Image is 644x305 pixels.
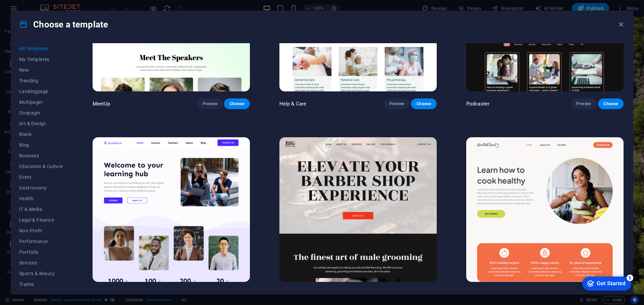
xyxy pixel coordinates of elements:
span: Event [19,174,63,180]
button: IT & Media [19,204,63,215]
button: My Templates [19,54,63,65]
span: Performance [19,239,63,244]
img: BIG Barber Shop [279,137,437,282]
button: Portfolio [19,247,63,257]
img: Health & Food [466,137,624,282]
button: Performance [19,236,63,247]
button: Health [19,193,63,204]
button: Choose [598,98,624,109]
div: 5 [50,1,56,8]
span: Choose [416,101,431,106]
button: Preview [571,98,596,109]
span: Health [19,196,63,201]
button: Business [19,150,63,161]
button: Trades [19,279,63,290]
button: Choose [411,98,436,109]
span: Blank [19,132,63,137]
span: Non-Profit [19,228,63,233]
span: Portfolio [19,249,63,255]
button: Trending [19,75,63,86]
span: Blog [19,142,63,148]
img: Academix [93,137,250,282]
button: Preview [384,98,410,109]
button: All Templates [19,43,63,54]
button: Non-Profit [19,225,63,236]
button: Legal & Finance [19,215,63,225]
button: Blank [19,129,63,140]
span: New [19,67,63,73]
div: Get Started 5 items remaining, 0% complete [5,3,54,17]
span: All Templates [19,46,63,51]
span: My Templates [19,57,63,62]
button: Preview [197,98,223,109]
span: IT & Media [19,207,63,212]
span: Services [19,260,63,265]
div: Get Started [20,7,49,13]
h4: Choose a template [19,19,108,30]
span: Trending [19,78,63,83]
span: Business [19,153,63,158]
span: Sports & Beauty [19,271,63,276]
p: Podcaster [466,100,489,107]
button: Event [19,172,63,182]
span: Legal & Finance [19,217,63,223]
button: Gastronomy [19,182,63,193]
button: Multipager [19,97,63,107]
span: Onepager [19,110,63,116]
button: Choose [224,98,250,109]
span: Choose [229,101,244,106]
button: Services [19,257,63,268]
button: Education & Culture [19,161,63,172]
span: Landingpage [19,89,63,94]
button: Landingpage [19,86,63,97]
span: Preview [576,101,591,106]
button: Blog [19,140,63,150]
button: Sports & Beauty [19,268,63,279]
button: New [19,65,63,75]
p: MeetUp [93,100,110,107]
button: Art & Design [19,118,63,129]
p: Help & Care [279,100,307,107]
span: Education & Culture [19,164,63,169]
button: Onepager [19,107,63,118]
span: Preview [203,101,217,106]
span: Preview [389,101,404,106]
span: Gastronomy [19,185,63,190]
span: Trades [19,282,63,287]
span: Choose [603,101,618,106]
span: Art & Design [19,121,63,126]
span: Multipager [19,99,63,105]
